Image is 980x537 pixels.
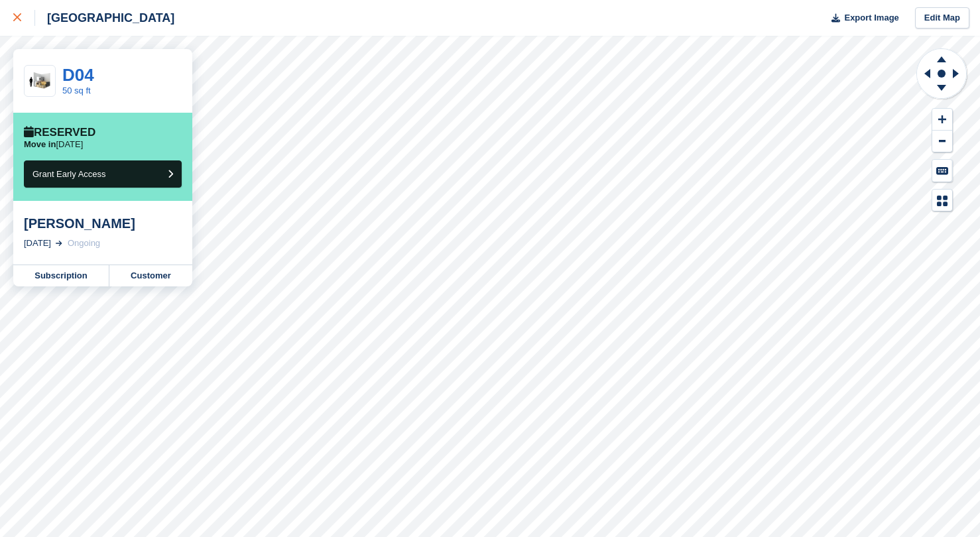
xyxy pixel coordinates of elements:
span: Export Image [844,11,898,25]
p: [DATE] [24,139,83,150]
a: Customer [109,265,192,286]
button: Keyboard Shortcuts [932,160,952,182]
div: [PERSON_NAME] [24,215,182,231]
span: Move in [24,139,56,149]
div: [DATE] [24,237,51,250]
a: D04 [62,65,94,85]
span: Grant Early Access [32,169,106,179]
button: Grant Early Access [24,160,182,188]
div: Reserved [24,126,95,139]
button: Export Image [824,7,899,29]
a: 50 sq ft [62,86,91,95]
button: Zoom In [932,109,952,131]
a: Edit Map [915,7,969,29]
a: Subscription [13,265,109,286]
img: 50-sqft-unit.jpg [25,70,55,93]
button: Map Legend [932,190,952,211]
button: Zoom Out [932,131,952,152]
div: [GEOGRAPHIC_DATA] [35,10,174,26]
div: Ongoing [68,237,100,250]
img: arrow-right-light-icn-cde0832a797a2874e46488d9cf13f60e5c3a73dbe684e267c42b8395dfbc2abf.svg [56,241,62,246]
